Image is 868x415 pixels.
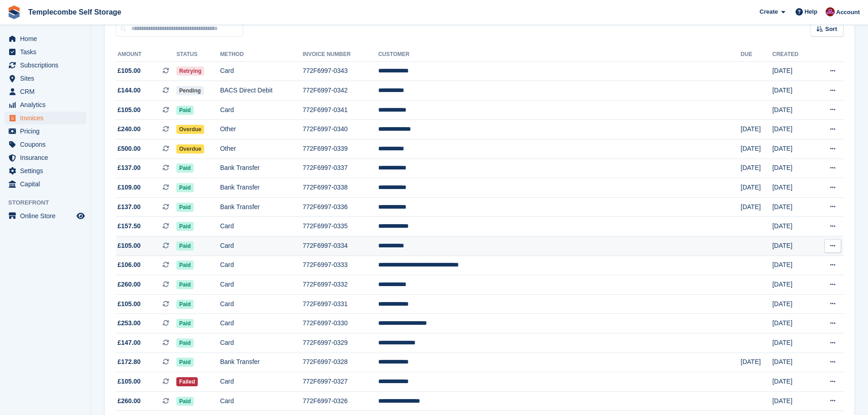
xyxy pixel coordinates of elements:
td: 772F6997-0343 [303,61,378,81]
span: Paid [176,338,193,348]
span: Storefront [8,198,91,207]
span: Paid [176,106,193,115]
span: Subscriptions [20,59,75,72]
td: 772F6997-0329 [303,333,378,353]
a: menu [5,125,86,138]
td: 772F6997-0333 [303,256,378,275]
td: [DATE] [741,178,772,198]
a: menu [5,178,86,190]
td: 772F6997-0326 [303,391,378,411]
td: [DATE] [772,61,813,81]
td: Other [220,120,303,139]
td: [DATE] [741,120,772,139]
span: CRM [20,85,75,98]
a: menu [5,98,86,111]
td: BACS Direct Debit [220,81,303,101]
span: £105.00 [118,241,141,251]
td: Card [220,275,303,295]
td: [DATE] [741,159,772,178]
span: £500.00 [118,144,141,154]
td: Card [220,256,303,275]
span: Paid [176,222,193,231]
a: menu [5,46,86,58]
td: [DATE] [772,100,813,120]
td: [DATE] [772,197,813,217]
span: Overdue [176,125,204,134]
a: menu [5,151,86,164]
span: Online Store [20,210,75,222]
td: Card [220,236,303,256]
td: [DATE] [741,353,772,372]
span: Overdue [176,144,204,154]
td: Card [220,294,303,314]
span: Create [760,7,778,16]
span: £172.80 [118,357,141,367]
span: Sort [825,25,837,34]
td: Bank Transfer [220,197,303,217]
span: £105.00 [118,377,141,386]
a: menu [5,164,86,177]
span: £105.00 [118,105,141,115]
td: Card [220,100,303,120]
img: stora-icon-8386f47178a22dfd0bd8f6a31ec36ba5ce8667c1dd55bd0f319d3a0aa187defe.svg [7,5,21,19]
td: [DATE] [772,353,813,372]
span: £105.00 [118,299,141,309]
a: menu [5,85,86,98]
span: Paid [176,164,193,173]
span: Coupons [20,138,75,151]
a: Templecombe Self Storage [25,5,125,20]
td: 772F6997-0336 [303,197,378,217]
a: menu [5,138,86,151]
td: Card [220,217,303,236]
td: 772F6997-0340 [303,120,378,139]
td: 772F6997-0331 [303,294,378,314]
span: £240.00 [118,124,141,134]
span: Paid [176,183,193,192]
a: menu [5,59,86,72]
span: Settings [20,164,75,177]
span: Help [805,7,817,16]
span: Sites [20,72,75,85]
td: [DATE] [772,256,813,275]
span: Paid [176,261,193,270]
th: Customer [378,47,740,62]
span: £260.00 [118,396,141,406]
td: Other [220,139,303,159]
th: Status [176,47,220,62]
td: [DATE] [741,139,772,159]
a: Preview store [75,210,86,221]
td: 772F6997-0338 [303,178,378,198]
span: Paid [176,397,193,406]
img: Chris Barnard [826,7,835,16]
span: Paid [176,203,193,212]
td: 772F6997-0342 [303,81,378,101]
span: Pricing [20,125,75,138]
td: [DATE] [772,139,813,159]
td: Card [220,391,303,411]
a: menu [5,32,86,45]
td: 772F6997-0327 [303,372,378,392]
td: Card [220,61,303,81]
a: menu [5,112,86,124]
span: Pending [176,86,203,95]
span: Paid [176,300,193,309]
td: [DATE] [772,391,813,411]
a: menu [5,72,86,85]
span: £109.00 [118,183,141,192]
td: Card [220,314,303,333]
td: Card [220,333,303,353]
td: [DATE] [772,333,813,353]
span: £147.00 [118,338,141,348]
span: £106.00 [118,260,141,270]
span: Failed [176,377,198,386]
td: 772F6997-0341 [303,100,378,120]
td: 772F6997-0339 [303,139,378,159]
span: £157.50 [118,221,141,231]
span: £137.00 [118,163,141,173]
td: Card [220,372,303,392]
span: Paid [176,241,193,251]
th: Due [741,47,772,62]
a: menu [5,210,86,222]
span: Capital [20,178,75,190]
td: Bank Transfer [220,159,303,178]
